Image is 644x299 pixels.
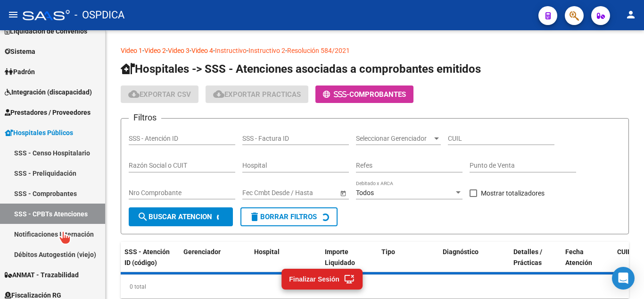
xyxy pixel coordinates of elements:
button: -COMPROBANTES [315,85,413,103]
span: Seleccionar Gerenciador [356,135,432,143]
a: Video 2 [144,47,166,54]
a: Instructivo 2 [248,47,285,54]
span: Todos [356,189,374,196]
datatable-header-cell: Importe Liquidado [321,242,378,273]
mat-icon: menu [8,9,19,20]
input: Fecha fin [285,189,331,197]
mat-icon: search [137,211,149,222]
datatable-header-cell: Gerenciador [180,242,250,273]
a: Video 3 [168,47,190,54]
span: Exportar CSV [128,90,191,99]
span: Diagnóstico [443,248,479,256]
div: 0 total [121,275,629,299]
span: Hospitales -> SSS - Atenciones asociadas a comprobantes emitidos [121,62,481,76]
span: Padrón [5,67,35,77]
span: Liquidación de Convenios [5,26,87,36]
span: - OSPDICA [74,5,124,26]
p: - - - - - - [121,45,629,56]
datatable-header-cell: Hospital [250,242,321,273]
span: Fecha Atención [565,248,592,266]
a: Video 1 [121,47,142,54]
span: Sistema [5,46,35,57]
span: - [323,90,349,99]
span: Tipo [381,248,395,256]
mat-icon: cloud_download [213,88,224,100]
span: Prestadores / Proveedores [5,107,91,118]
div: Open Intercom Messenger [612,267,635,290]
span: CUIL [617,248,631,256]
a: Video 4 [191,47,213,54]
span: Hospitales Públicos [5,128,73,138]
span: Mostrar totalizadores [481,188,545,199]
span: ANMAT - Trazabilidad [5,270,79,280]
span: Integración (discapacidad) [5,87,92,97]
span: Gerenciador [183,248,221,256]
button: Borrar Filtros [240,207,338,226]
span: SSS - Atención ID (código) [124,248,170,266]
button: Exportar Practicas [206,85,308,103]
span: Importe Liquidado [325,248,355,266]
span: COMPROBANTES [349,90,406,99]
a: Resolución 584/2021 [287,47,350,54]
datatable-header-cell: Fecha Atención [561,242,613,273]
span: Buscar Atencion [137,213,212,221]
mat-icon: cloud_download [128,88,140,100]
input: Fecha inicio [242,189,277,197]
a: Instructivo [215,47,247,54]
span: Hospital [254,248,280,256]
mat-icon: person [625,9,636,20]
button: Buscar Atencion [129,207,233,226]
datatable-header-cell: Diagnóstico [439,242,510,273]
mat-icon: delete [249,211,260,222]
span: Exportar Practicas [213,90,301,99]
span: Borrar Filtros [249,213,317,221]
button: Exportar CSV [121,85,198,103]
datatable-header-cell: SSS - Atención ID (código) [121,242,180,273]
datatable-header-cell: Tipo [378,242,439,273]
button: Open calendar [338,188,348,198]
h3: Filtros [129,111,161,124]
span: Detalles / Prácticas [513,248,542,266]
datatable-header-cell: Detalles / Prácticas [510,242,561,273]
